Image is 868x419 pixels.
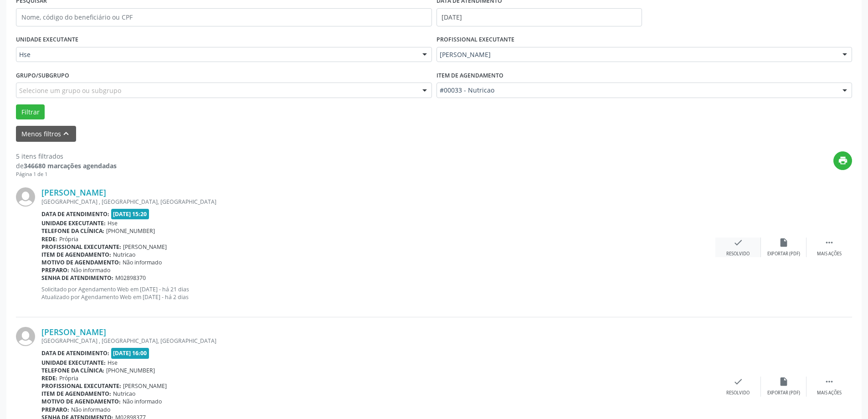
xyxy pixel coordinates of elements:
[817,390,842,396] div: Mais ações
[106,367,155,374] span: [PHONE_NUMBER]
[733,377,743,387] i: check
[733,238,743,248] i: check
[440,86,834,95] span: #00033 - Nutricao
[41,382,121,390] b: Profissional executante:
[41,219,106,227] b: Unidade executante:
[41,359,106,367] b: Unidade executante:
[16,68,69,83] label: Grupo/Subgrupo
[726,251,750,257] div: Resolvido
[16,327,35,346] img: img
[108,359,118,367] span: Hse
[113,390,135,398] span: Nutricao
[16,104,45,120] button: Filtrar
[108,219,118,227] span: Hse
[767,251,800,257] div: Exportar (PDF)
[123,382,167,390] span: [PERSON_NAME]
[123,398,162,405] span: Não informado
[16,8,432,26] input: Nome, código do beneficiário ou CPF
[123,259,162,266] span: Não informado
[41,235,57,243] b: Rede:
[41,227,104,235] b: Telefone da clínica:
[41,337,715,345] div: [GEOGRAPHIC_DATA] , [GEOGRAPHIC_DATA], [GEOGRAPHIC_DATA]
[437,8,642,26] input: Selecione um intervalo
[41,406,69,414] b: Preparo:
[41,398,121,405] b: Motivo de agendamento:
[41,285,715,301] p: Solicitado por Agendamento Web em [DATE] - há 21 dias Atualizado por Agendamento Web em [DATE] - ...
[41,374,57,382] b: Rede:
[111,348,149,358] span: [DATE] 16:00
[41,349,109,357] b: Data de atendimento:
[41,266,69,274] b: Preparo:
[61,129,71,139] i: keyboard_arrow_up
[41,251,111,259] b: Item de agendamento:
[41,390,111,398] b: Item de agendamento:
[19,50,413,59] span: Hse
[113,251,135,259] span: Nutricao
[16,151,117,161] div: 5 itens filtrados
[838,155,848,166] i: print
[71,406,110,414] span: Não informado
[16,161,117,171] div: de
[779,377,789,387] i: insert_drive_file
[41,367,104,374] b: Telefone da clínica:
[726,390,750,396] div: Resolvido
[16,126,76,142] button: Menos filtroskeyboard_arrow_up
[817,251,842,257] div: Mais ações
[41,198,715,206] div: [GEOGRAPHIC_DATA] , [GEOGRAPHIC_DATA], [GEOGRAPHIC_DATA]
[59,374,78,382] span: Própria
[111,209,149,219] span: [DATE] 15:20
[16,33,78,47] label: UNIDADE EXECUTANTE
[437,33,514,47] label: PROFISSIONAL EXECUTANTE
[41,187,106,197] a: [PERSON_NAME]
[19,86,121,95] span: Selecione um grupo ou subgrupo
[16,187,35,207] img: img
[440,50,834,59] span: [PERSON_NAME]
[41,243,121,251] b: Profissional executante:
[767,390,800,396] div: Exportar (PDF)
[41,259,121,266] b: Motivo de agendamento:
[41,327,106,337] a: [PERSON_NAME]
[115,274,146,282] span: M02898370
[779,238,789,248] i: insert_drive_file
[437,68,503,83] label: Item de agendamento
[833,151,852,170] button: print
[106,227,155,235] span: [PHONE_NUMBER]
[824,377,834,387] i: 
[71,266,110,274] span: Não informado
[16,171,117,178] div: Página 1 de 1
[123,243,167,251] span: [PERSON_NAME]
[59,235,78,243] span: Própria
[41,210,109,218] b: Data de atendimento:
[24,161,117,170] strong: 346680 marcações agendadas
[41,274,113,282] b: Senha de atendimento:
[824,238,834,248] i: 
